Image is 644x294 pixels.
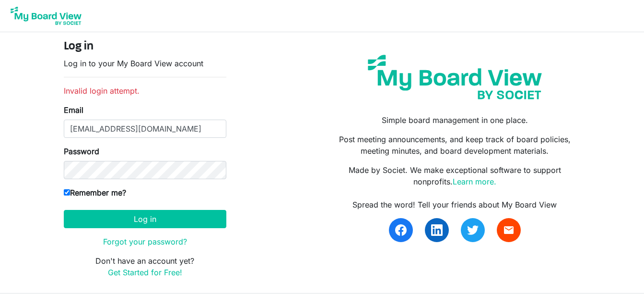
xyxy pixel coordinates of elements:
a: Forgot your password? [103,237,187,246]
div: Spread the word! Tell your friends about My Board View [329,199,580,210]
img: My Board View Logo [8,4,84,28]
input: Remember me? [64,189,70,196]
li: Invalid login attempt. [64,85,226,97]
h4: Log in [64,40,226,54]
label: Remember me? [64,187,126,198]
p: Post meeting announcements, and keep track of board policies, meeting minutes, and board developm... [329,134,580,157]
span: email [503,224,515,236]
button: Log in [64,210,226,228]
img: my-board-view-societ.svg [361,48,549,107]
label: Password [64,146,99,157]
p: Log in to your My Board View account [64,58,226,69]
a: Learn more. [453,177,496,186]
p: Simple board management in one place. [329,114,580,126]
img: facebook.svg [395,224,407,236]
p: Made by Societ. We make exceptional software to support nonprofits. [329,164,580,187]
a: Get Started for Free! [108,268,182,277]
a: email [497,218,521,242]
img: linkedin.svg [431,224,443,236]
img: twitter.svg [467,224,479,236]
label: Email [64,104,83,116]
p: Don't have an account yet? [64,255,226,278]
